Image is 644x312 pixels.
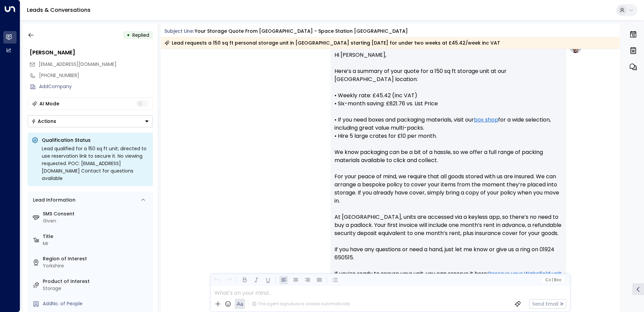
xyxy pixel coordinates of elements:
div: Mr [43,240,150,247]
span: Replied [132,32,149,38]
p: Qualification Status [42,137,149,144]
div: Lead requests a 150 sq ft personal storage unit in [GEOGRAPHIC_DATA] starting [DATE] for under tw... [164,40,500,46]
div: Lead qualified for a 150 sq ft unit; directed to use reservation link to secure it. No viewing re... [42,145,149,182]
div: • [127,29,130,41]
a: box shop [474,116,498,124]
div: AddCompany [39,83,153,90]
div: The agent signature is added automatically [252,301,350,307]
div: AddNo. of People [43,300,150,307]
div: Storage [43,285,150,292]
a: Leads & Conversations [27,6,91,14]
button: Cc|Bcc [542,277,564,283]
div: Given [43,217,150,225]
span: Cc Bcc [545,278,561,282]
label: Product of Interest [43,278,150,285]
span: [EMAIL_ADDRESS][DOMAIN_NAME] [39,61,117,68]
div: [PERSON_NAME] [30,49,153,57]
button: Undo [213,276,221,284]
div: Lead Information [31,197,75,204]
div: Actions [31,118,56,124]
a: Reserve your Wakefield unit [488,270,561,278]
div: Your storage quote from [GEOGRAPHIC_DATA] - Space Station [GEOGRAPHIC_DATA] [195,28,408,35]
label: SMS Consent [43,210,150,217]
p: Hi [PERSON_NAME], Here’s a summary of your quote for a 150 sq ft storage unit at our [GEOGRAPHIC_... [334,51,562,310]
label: Region of Interest [43,255,150,262]
div: Button group with a nested menu [28,115,153,127]
div: AI Mode [39,100,59,107]
button: Actions [28,115,153,127]
label: Title [43,233,150,240]
div: Yorkshire [43,262,150,269]
span: zagifujaxu@gmail.com [39,61,117,68]
button: Redo [224,276,233,284]
span: | [552,278,553,282]
span: Subject Line: [164,28,194,34]
div: [PHONE_NUMBER] [39,72,153,79]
